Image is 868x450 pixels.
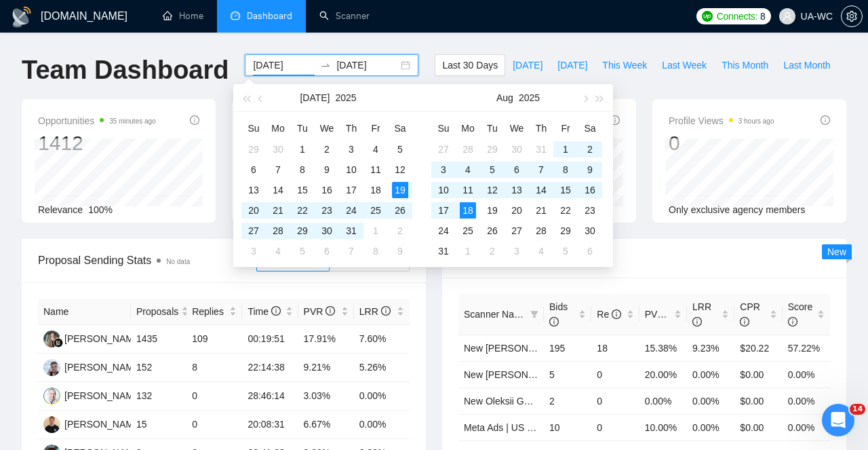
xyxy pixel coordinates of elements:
a: IG[PERSON_NAME] [43,361,142,372]
td: 2025-08-05 [480,160,505,180]
img: Profile image for Dima [197,22,224,49]
span: Dashboard [247,10,292,22]
div: 15 [557,182,574,198]
span: Proposal Sending Stats [38,252,256,269]
span: Help [215,359,237,369]
span: info-circle [271,306,281,316]
td: 2025-07-24 [339,200,363,221]
td: 2025-08-09 [578,160,602,180]
td: 2025-07-02 [315,139,339,160]
span: Connects: [717,9,757,24]
div: We typically reply in under a minute [28,231,226,246]
td: 2025-08-12 [480,180,505,200]
td: 2025-08-05 [290,241,315,261]
td: 2025-07-08 [290,160,315,180]
td: 2025-07-30 [315,221,339,241]
button: Last Month [776,54,837,76]
div: [PERSON_NAME] [64,360,142,375]
td: 2025-07-20 [241,200,266,221]
td: 2025-08-01 [363,221,388,241]
td: 2025-07-31 [339,221,363,241]
div: 4 [460,162,476,178]
button: setting [841,5,863,27]
td: 2025-07-01 [290,139,315,160]
td: 2025-07-31 [529,139,553,160]
span: Home [30,359,60,369]
td: 2025-08-28 [529,221,553,241]
div: Close [233,22,258,46]
img: Profile image for Oleksandr [145,22,172,49]
img: OC [43,388,60,405]
div: 30 [509,141,525,157]
span: to [320,60,331,71]
a: setting [841,11,863,22]
td: 2025-06-30 [266,139,290,160]
span: info-circle [381,306,391,316]
div: 30 [270,141,286,157]
div: 19 [484,202,500,219]
span: New [827,246,846,257]
div: 23 [319,202,335,219]
td: 2025-08-26 [480,221,505,241]
th: We [315,117,339,139]
span: Re [597,309,621,320]
div: 12 [484,182,500,198]
div: 15 [294,182,311,198]
span: Proposals [136,304,178,319]
div: 7 [533,162,549,178]
div: 20 [509,202,525,219]
td: 2025-07-10 [339,160,363,180]
iframe: To enrich screen reader interactions, please activate Accessibility in Grammarly extension settings [822,404,854,436]
div: [PERSON_NAME] [64,417,142,432]
span: Bids [549,301,568,327]
td: 2025-07-06 [241,160,266,180]
td: 2025-07-14 [266,180,290,200]
span: PVR [645,309,677,320]
div: 24 [435,223,452,239]
img: Profile image for Nazar [171,22,198,49]
td: 2025-07-16 [315,180,339,200]
span: info-circle [821,115,830,125]
div: 11 [368,162,384,178]
td: 2025-08-29 [553,221,578,241]
img: logo [27,26,49,48]
a: LK[PERSON_NAME] [43,333,142,343]
td: 2025-07-04 [363,139,388,160]
span: Score [788,301,813,327]
div: 12 [392,162,408,178]
div: 27 [509,223,525,239]
th: Tu [290,117,315,139]
div: 4 [533,243,549,259]
img: upwork-logo.png [702,11,713,22]
button: Aug [496,84,513,111]
td: 2025-08-16 [578,180,602,200]
span: info-circle [610,115,620,125]
td: 2025-08-24 [431,221,456,241]
div: Send us a message [28,217,226,231]
td: 2025-06-29 [241,139,266,160]
button: [DATE] [300,84,330,111]
div: 1412 [38,130,156,156]
div: 5 [294,243,311,259]
div: 19 [392,182,408,198]
div: ✅ How To: Connect your agency to [DOMAIN_NAME] [20,303,252,342]
div: 0 [669,130,774,156]
span: Relevance [38,204,83,215]
td: 2025-08-03 [241,241,266,261]
th: Name [38,299,131,325]
span: filter [530,310,538,318]
span: 14 [850,404,865,415]
td: 2025-07-12 [388,160,412,180]
div: 26 [484,223,500,239]
td: 2025-07-07 [266,160,290,180]
div: 4 [368,141,384,157]
div: [PERSON_NAME] [64,331,142,346]
div: 21 [270,202,286,219]
a: Meta Ads | US Only [464,422,547,433]
td: 2025-08-22 [553,200,578,221]
td: 2025-08-01 [553,139,578,160]
span: [DATE] [513,58,542,73]
div: 1 [460,243,476,259]
td: 2025-08-20 [505,200,529,221]
div: 29 [294,223,311,239]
